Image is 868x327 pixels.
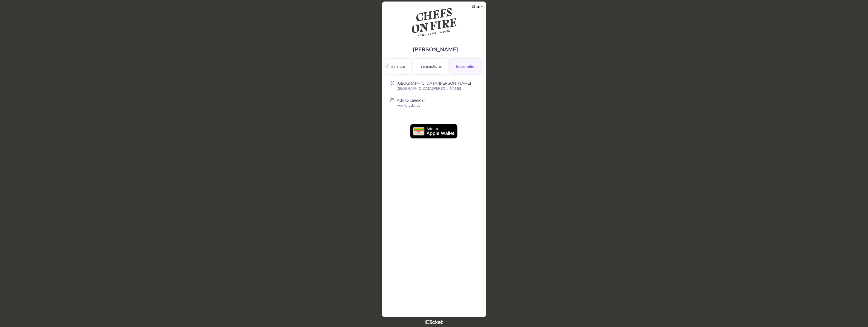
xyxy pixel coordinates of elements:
img: EN_Add_to_Apple_Wallet.7a057787.svg [410,124,458,139]
img: Chefs on Fire Cascais 2025 [411,7,457,38]
span: [PERSON_NAME] [413,46,458,53]
p: Add to calendar [397,103,425,108]
div: Information [449,58,483,75]
a: Add to calendar Add to calendar [397,98,425,109]
p: [GEOGRAPHIC_DATA][PERSON_NAME] [397,81,471,86]
a: Transactions [412,63,448,69]
p: [GEOGRAPHIC_DATA][PERSON_NAME] [397,86,471,91]
p: Add to calendar [397,98,425,103]
a: Information [449,63,483,69]
a: [GEOGRAPHIC_DATA][PERSON_NAME] [GEOGRAPHIC_DATA][PERSON_NAME] [397,81,471,91]
div: Transactions [412,58,448,75]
